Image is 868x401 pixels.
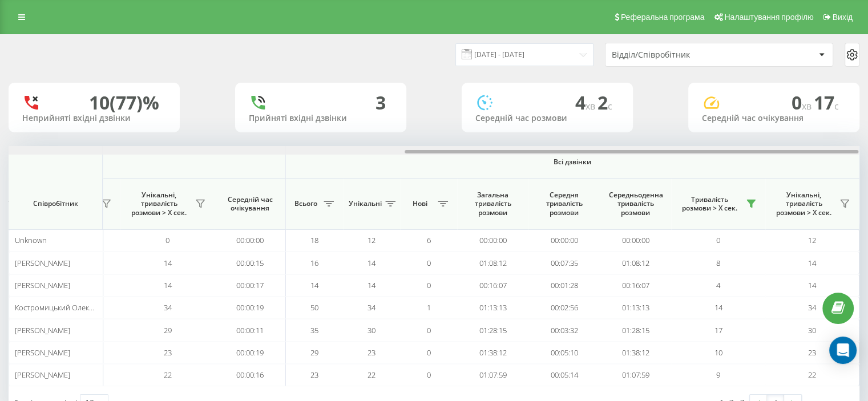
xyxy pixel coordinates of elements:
span: Загальна тривалість розмови [466,191,520,217]
td: 00:00:00 [215,229,286,252]
td: 00:01:28 [528,274,600,297]
td: 00:16:07 [600,274,671,297]
span: Унікальні [349,199,382,208]
td: 00:00:00 [600,229,671,252]
span: Костромицький Олександр [15,302,110,313]
span: 22 [368,370,376,380]
span: 14 [368,280,376,290]
td: 01:13:13 [600,297,671,319]
span: Нові [406,199,434,208]
span: Тривалість розмови > Х сек. [677,195,742,213]
span: Налаштування профілю [724,13,813,22]
span: c [834,100,839,112]
span: хв [802,100,814,112]
span: 0 [716,235,720,245]
td: 01:28:15 [600,319,671,341]
span: 17 [714,325,722,335]
span: 16 [310,258,318,268]
span: 17 [814,90,839,115]
span: 9 [716,370,720,380]
span: 0 [427,347,431,358]
span: 12 [808,235,816,245]
span: 14 [808,280,816,290]
div: Неприйняті вхідні дзвінки [22,114,166,123]
span: 22 [164,370,172,380]
span: 6 [427,235,431,245]
span: 10 [714,347,722,358]
span: 22 [808,370,816,380]
div: 10 (77)% [89,92,159,114]
td: 00:00:15 [215,252,286,274]
span: 0 [165,235,169,245]
span: Середньоденна тривалість розмови [608,191,663,217]
td: 00:00:00 [457,229,528,252]
td: 01:38:12 [457,342,528,364]
span: 23 [164,347,172,358]
td: 00:00:00 [528,229,600,252]
span: [PERSON_NAME] [15,370,70,380]
td: 00:00:16 [215,364,286,386]
span: 23 [310,370,318,380]
span: 0 [427,370,431,380]
span: 0 [427,258,431,268]
span: 14 [164,280,172,290]
span: 12 [368,235,376,245]
span: 30 [368,325,376,335]
td: 00:00:11 [215,319,286,341]
span: Середній час очікування [223,195,277,213]
span: c [608,100,612,112]
span: Вихід [833,13,853,22]
span: 0 [427,325,431,335]
span: Співробітник [18,199,92,208]
span: 14 [714,302,722,313]
div: Open Intercom Messenger [829,337,857,364]
td: 01:08:12 [600,252,671,274]
div: Середній час розмови [475,114,619,123]
span: 8 [716,258,720,268]
span: 1 [427,302,431,313]
td: 01:38:12 [600,342,671,364]
span: 30 [808,325,816,335]
td: 00:00:19 [215,297,286,319]
div: Середній час очікування [702,114,846,123]
span: 4 [716,280,720,290]
span: [PERSON_NAME] [15,325,70,335]
span: [PERSON_NAME] [15,258,70,268]
span: 29 [310,347,318,358]
span: Середня тривалість розмови [537,191,591,217]
span: 2 [597,90,612,115]
td: 00:00:17 [215,274,286,297]
span: 14 [164,258,172,268]
span: Унікальні, тривалість розмови > Х сек. [126,191,192,217]
td: 00:00:19 [215,342,286,364]
td: 01:08:12 [457,252,528,274]
span: 0 [427,280,431,290]
span: 23 [808,347,816,358]
td: 00:16:07 [457,274,528,297]
td: 01:13:13 [457,297,528,319]
div: Відділ/Співробітник [612,50,748,60]
td: 01:28:15 [457,319,528,341]
span: Unknown [15,235,47,245]
span: Унікальні, тривалість розмови > Х сек. [771,191,836,217]
div: 3 [376,92,386,114]
td: 00:02:56 [528,297,600,319]
span: 34 [808,302,816,313]
span: 23 [368,347,376,358]
td: 00:07:35 [528,252,600,274]
span: 34 [368,302,376,313]
span: 14 [808,258,816,268]
span: 34 [164,302,172,313]
span: Всього [292,199,320,208]
span: 4 [575,90,597,115]
span: 18 [310,235,318,245]
span: 50 [310,302,318,313]
span: Всі дзвінки [320,157,825,167]
span: 14 [310,280,318,290]
span: 35 [310,325,318,335]
span: 14 [368,258,376,268]
span: 29 [164,325,172,335]
span: [PERSON_NAME] [15,280,70,290]
span: Реферальна програма [621,13,705,22]
span: 0 [792,90,814,115]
